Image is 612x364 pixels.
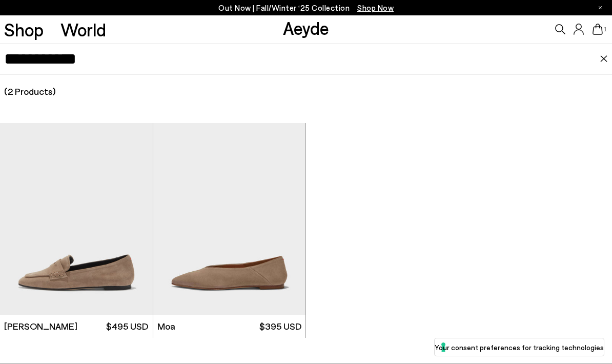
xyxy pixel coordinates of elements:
[357,3,394,12] span: Navigate to /collections/new-in
[259,320,301,333] span: $395 USD
[435,342,604,353] label: Your consent preferences for tracking technologies
[153,315,306,338] a: Moa $395 USD
[60,21,106,38] a: World
[218,2,394,14] p: Out Now | Fall/Winter ‘25 Collection
[593,24,603,35] a: 1
[106,320,148,333] span: $495 USD
[600,55,608,63] img: close.svg
[4,320,77,333] span: [PERSON_NAME]
[435,338,604,356] button: Your consent preferences for tracking technologies
[4,21,44,38] a: Shop
[283,17,329,38] a: Aeyde
[603,27,608,32] span: 1
[153,123,306,315] img: Moa Suede Pointed-Toe Flats
[157,320,175,333] span: Moa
